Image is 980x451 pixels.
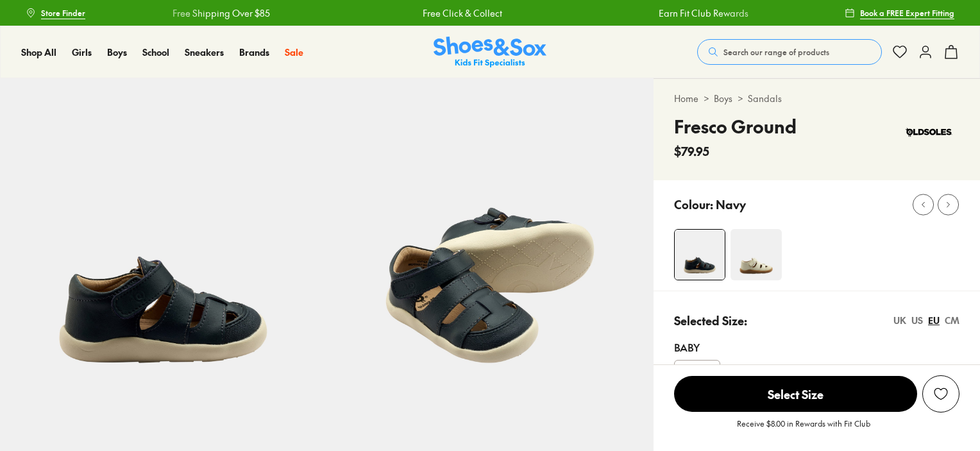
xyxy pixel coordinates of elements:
p: Colour: [674,196,713,213]
h4: Fresco Ground [674,113,797,140]
span: Brands [239,46,269,58]
span: Sale [285,46,303,58]
p: Selected Size: [674,312,747,329]
a: Shoes & Sox [434,37,546,68]
a: Home [674,92,698,105]
div: US [911,314,923,327]
p: Navy [716,196,746,213]
span: $79.95 [674,142,709,160]
span: Girls [72,46,92,58]
a: Sandals [748,92,782,105]
a: Sneakers [185,46,224,59]
a: Boys [714,92,732,105]
a: Free Click & Collect [421,6,501,20]
div: CM [945,314,959,327]
span: Search our range of products [723,46,829,58]
img: Vendor logo [898,113,959,151]
img: 4-557457_1 [731,229,782,280]
div: Baby [674,339,959,355]
div: UK [893,314,906,327]
div: > > [674,92,959,105]
span: School [142,46,169,58]
a: School [142,46,169,59]
p: Receive $8.00 in Rewards with Fit Club [737,418,870,441]
span: Shop All [21,46,56,58]
a: Brands [239,46,269,59]
div: EU [928,314,940,327]
a: Shop All [21,46,56,59]
span: Store Finder [41,7,85,19]
button: Add to Wishlist [922,375,959,413]
a: Free Shipping Over $85 [171,6,269,20]
a: Sale [285,46,303,59]
a: Boys [107,46,127,59]
img: SNS_Logo_Responsive.svg [434,37,546,68]
button: Search our range of products [697,39,882,65]
img: 4-557453_1 [675,230,725,280]
a: Book a FREE Expert Fitting [845,1,954,24]
span: Sneakers [185,46,224,58]
span: Book a FREE Expert Fitting [860,7,954,19]
a: Girls [72,46,92,59]
span: Select Size [674,376,917,412]
a: Earn Fit Club Rewards [657,6,747,20]
span: Boys [107,46,127,58]
img: 5-557454_1 [326,78,653,405]
a: Store Finder [26,1,85,24]
button: Select Size [674,375,917,413]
